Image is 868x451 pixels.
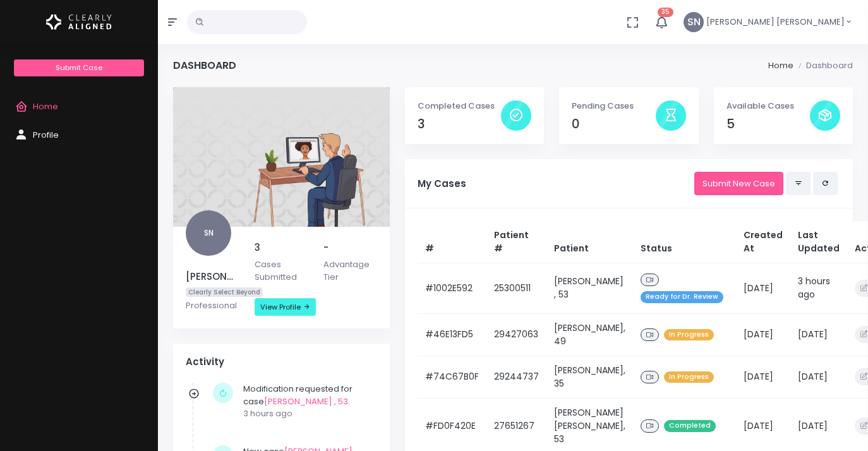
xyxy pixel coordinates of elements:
[664,420,716,432] span: Completed
[323,242,377,253] h5: -
[793,59,853,72] li: Dashboard
[486,221,546,263] th: Patient #
[186,287,263,297] span: Clearly Select Beyond
[255,298,316,316] a: View Profile
[768,59,793,72] li: Home
[790,221,847,263] th: Last Updated
[418,178,694,189] h5: My Cases
[572,100,655,112] p: Pending Cases
[486,313,546,356] td: 29427063
[790,313,847,356] td: [DATE]
[243,407,371,420] p: 3 hours ago
[186,356,377,368] h4: Activity
[243,383,371,420] div: Modification requested for case .
[46,9,112,35] img: Logo Horizontal
[658,8,673,17] span: 35
[706,16,845,28] span: [PERSON_NAME] [PERSON_NAME]
[33,129,59,141] span: Profile
[173,59,236,71] h4: Dashboard
[264,395,348,407] a: [PERSON_NAME] , 53
[790,356,847,398] td: [DATE]
[546,356,633,398] td: [PERSON_NAME], 35
[418,313,486,356] td: #46E13FD5
[736,221,790,263] th: Created At
[726,117,810,131] h4: 5
[486,263,546,313] td: 25300511
[664,329,714,341] span: In Progress
[736,263,790,313] td: [DATE]
[186,299,239,312] p: Professional
[641,291,723,303] span: Ready for Dr. Review
[736,313,790,356] td: [DATE]
[546,221,633,263] th: Patient
[546,313,633,356] td: [PERSON_NAME], 49
[33,100,58,112] span: Home
[684,12,704,32] span: SN
[418,117,501,131] h4: 3
[572,117,655,131] h4: 0
[418,356,486,398] td: #74C67B0F
[14,59,143,76] a: Submit Case
[56,63,102,73] span: Submit Case
[726,100,810,112] p: Available Cases
[546,263,633,313] td: [PERSON_NAME] , 53
[664,371,714,383] span: In Progress
[418,221,486,263] th: #
[186,271,239,282] h5: [PERSON_NAME] [PERSON_NAME]
[186,210,231,256] span: SN
[790,263,847,313] td: 3 hours ago
[486,356,546,398] td: 29244737
[255,258,308,283] p: Cases Submitted
[633,221,736,263] th: Status
[255,242,308,253] h5: 3
[736,356,790,398] td: [DATE]
[418,100,501,112] p: Completed Cases
[694,172,783,195] a: Submit New Case
[418,263,486,313] td: #1002E592
[323,258,377,283] p: Advantage Tier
